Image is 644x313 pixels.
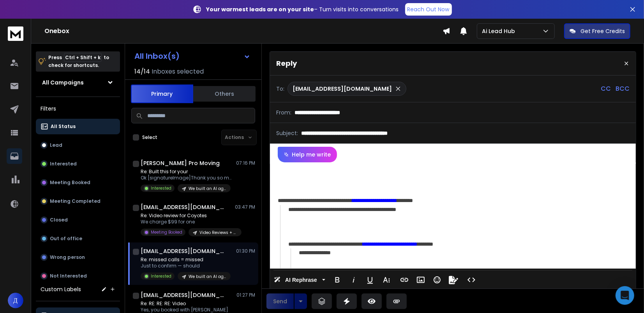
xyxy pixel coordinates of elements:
p: Interested [151,185,171,191]
p: Ai Lead Hub [482,27,518,35]
button: Signature [446,272,461,288]
p: To: [276,85,284,93]
img: logo [8,26,23,41]
a: Reach Out Now [405,3,452,16]
button: Underline (Ctrl+U) [363,272,378,288]
button: Primary [131,84,193,103]
button: Not Interested [36,268,120,284]
p: Meeting Completed [50,198,101,204]
button: Lead [36,137,120,153]
h1: [PERSON_NAME] Pro Moving [141,159,220,167]
h1: Onebox [44,26,443,36]
button: Bold (Ctrl+B) [330,272,345,288]
button: Others [193,85,256,102]
p: From: [276,109,291,116]
button: All Inbox(s) [128,48,257,64]
span: 14 / 14 [134,67,150,76]
button: Meeting Booked [36,175,120,190]
button: Д [8,293,23,308]
p: Lead [50,142,62,148]
button: All Campaigns [36,75,120,90]
button: Interested [36,156,120,172]
button: Code View [464,272,479,288]
p: 01:27 PM [236,292,255,298]
h1: All Campaigns [42,79,84,86]
p: Reach Out Now [408,5,450,13]
h3: Custom Labels [41,285,81,293]
p: Meeting Booked [151,229,182,235]
button: Help me write [278,147,337,162]
p: Re: missed calls = missed [141,257,231,263]
h1: All Inbox(s) [134,52,180,60]
p: Re: Built this for your [141,169,234,175]
button: Italic (Ctrl+I) [346,272,361,288]
p: 01:30 PM [236,248,255,254]
p: – Turn visits into conversations [206,5,399,13]
p: CC [601,84,611,93]
h1: [EMAIL_ADDRESS][DOMAIN_NAME] [141,291,226,299]
button: Get Free Credits [564,23,630,39]
p: Out of office [50,236,82,242]
span: AI Rephrase [284,277,319,283]
strong: Your warmest leads are on your site [206,5,314,13]
button: Emoticons [430,272,445,288]
p: [EMAIL_ADDRESS][DOMAIN_NAME] [293,85,392,93]
button: AI Rephrase [272,272,327,288]
p: Re: Video review for Coyotes [141,213,234,219]
p: Interested [50,161,77,167]
h3: Filters [36,103,120,114]
p: Press to check for shortcuts. [48,54,109,69]
h1: [EMAIL_ADDRESS][DOMAIN_NAME] [141,247,226,255]
label: Select [142,134,157,141]
button: Insert Link (Ctrl+K) [397,272,412,288]
button: Closed [36,212,120,228]
p: We built an AI agent [189,186,226,192]
div: Open Intercom Messenger [616,286,634,305]
p: Video Reviews + HeyGen subflow [199,230,237,236]
p: Just to confirm — should [141,263,231,269]
p: Meeting Booked [50,179,90,186]
button: More Text [379,272,394,288]
p: All Status [51,123,76,130]
button: Insert Image (Ctrl+P) [413,272,428,288]
p: Subject: [276,129,298,137]
span: Ctrl + Shift + k [64,53,102,62]
h1: [EMAIL_ADDRESS][DOMAIN_NAME] [141,203,226,211]
p: Yes, you booked with [PERSON_NAME] [141,307,234,313]
h3: Inboxes selected [152,67,204,76]
p: Closed [50,217,68,223]
p: We charge $99 for one [141,219,234,225]
p: Re: RE: RE: RE: Video [141,301,234,307]
p: We built an AI agent [189,274,226,280]
button: Meeting Completed [36,193,120,209]
p: Ok [signatureImage]Thank you so much [141,175,234,181]
button: Out of office [36,231,120,246]
p: Interested [151,273,171,279]
p: Reply [276,58,297,69]
p: Get Free Credits [580,27,625,35]
p: Wrong person [50,254,85,260]
button: Wrong person [36,250,120,265]
p: BCC [616,84,630,93]
p: 07:16 PM [236,160,255,166]
button: All Status [36,119,120,134]
p: Not Interested [50,273,87,279]
p: 03:47 PM [235,204,255,210]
